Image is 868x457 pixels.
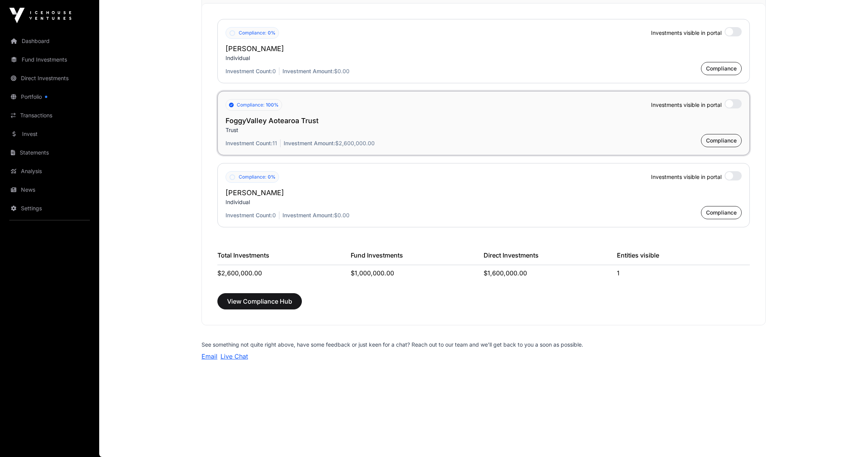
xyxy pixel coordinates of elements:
h2: [PERSON_NAME] [226,43,742,54]
div: Direct Investments [484,251,617,265]
span: 100% [266,102,279,108]
div: Entities visible [617,251,750,265]
button: View Compliance Hub [217,293,302,309]
a: Portfolio [6,88,93,105]
p: 0 [226,211,279,219]
a: Fund Investments [6,51,93,68]
button: Compliance [701,134,742,147]
span: Compliance [706,137,737,144]
p: Individual [226,198,742,206]
div: Fund Investments [351,251,484,265]
div: Total Investments [217,251,351,265]
span: Compliance [706,65,737,72]
a: View Compliance Hub [217,301,302,309]
div: $1,000,000.00 [351,268,484,278]
span: Investment Count: [226,68,272,74]
span: Investment Count: [226,212,272,218]
div: 1 [617,268,750,278]
div: $2,600,000.00 [217,268,351,278]
span: Investments visible in portal [651,29,722,37]
a: Live Chat [220,352,248,360]
a: Invest [6,125,93,143]
span: Compliance: [239,30,266,36]
span: Compliance [706,209,737,216]
span: Compliance: [239,174,266,180]
div: $1,600,000.00 [484,268,617,278]
button: Compliance [701,62,742,75]
button: Compliance [701,206,742,219]
span: Investments visible in portal [651,101,722,109]
iframe: Chat Widget [829,420,868,457]
span: Compliance: [237,102,264,108]
span: View Compliance Hub [227,297,292,306]
p: Individual [226,54,742,62]
p: $0.00 [282,211,350,219]
p: $0.00 [282,67,350,75]
a: Settings [6,200,93,217]
span: Investment Amount: [282,68,334,74]
label: Minimum 1 Entity Active [725,99,742,108]
span: 0% [268,174,276,180]
h2: [PERSON_NAME] [226,187,742,198]
span: Investments visible in portal [651,173,722,181]
p: See something not quite right above, have some feedback or just keen for a chat? Reach out to our... [201,341,766,349]
span: Investment Amount: [282,212,334,218]
a: Compliance [701,139,742,146]
p: Trust [226,126,742,134]
span: Investment Count: [226,140,272,146]
span: 0% [268,30,276,36]
a: Transactions [6,107,93,124]
p: 0 [226,67,279,75]
img: Icehouse Ventures Logo [9,8,71,23]
a: Compliance [701,211,742,218]
a: Analysis [6,163,93,180]
a: Compliance [701,67,742,74]
a: Dashboard [6,33,93,50]
p: 11 [226,139,281,147]
p: $2,600,000.00 [284,139,375,147]
a: Statements [6,144,93,161]
a: News [6,181,93,198]
h2: FoggyValley Aotearoa Trust [226,115,742,126]
a: Direct Investments [6,70,93,87]
span: Investment Amount: [284,140,335,146]
a: Email [201,352,217,360]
